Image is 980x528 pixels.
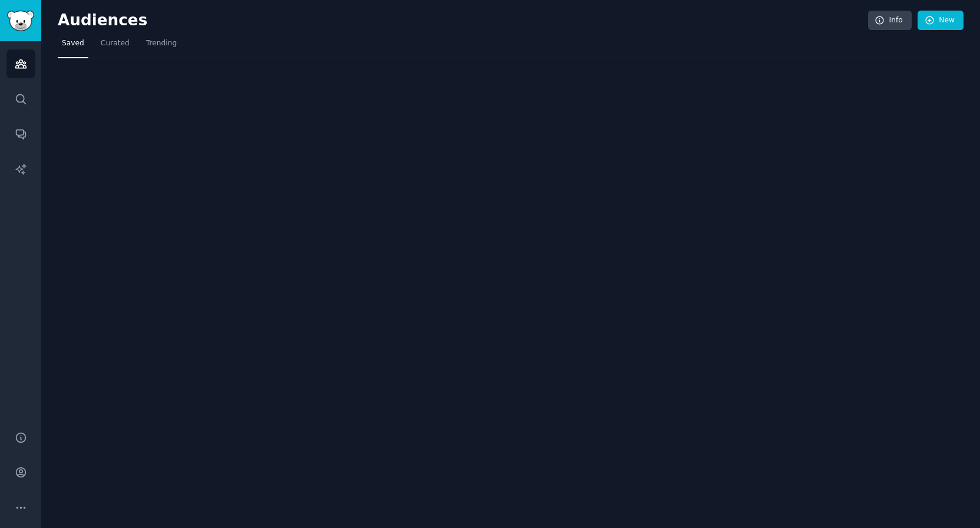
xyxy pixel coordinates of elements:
a: Curated [97,34,134,58]
span: Saved [62,38,84,49]
a: Info [868,11,912,31]
a: Trending [142,34,181,58]
a: Saved [58,34,88,58]
h2: Audiences [58,11,868,30]
span: Curated [101,38,130,49]
a: New [918,11,964,31]
img: GummySearch logo [7,11,34,31]
span: Trending [146,38,177,49]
